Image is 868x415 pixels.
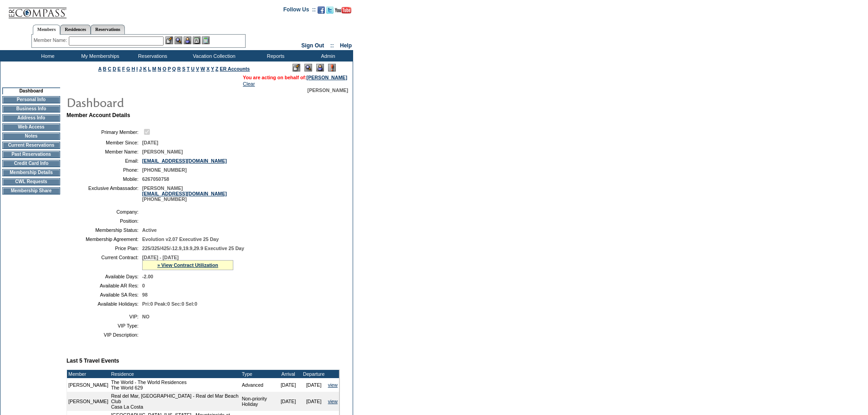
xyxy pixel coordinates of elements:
td: Business Info [2,105,60,113]
td: Address Info [2,114,60,122]
img: Impersonate [316,64,324,72]
b: Last 5 Travel Events [67,358,119,364]
td: Home [21,50,73,61]
img: Reservations [193,36,200,44]
td: The World - The World Residences The World 629 [110,378,241,392]
td: Member Since: [70,140,139,145]
span: Pri:0 Peak:0 Sec:0 Sel:0 [142,301,197,307]
a: D [113,66,116,72]
td: Current Contract: [70,255,139,270]
img: View Mode [304,64,312,72]
td: [PERSON_NAME] [67,392,110,411]
span: 6267050758 [142,176,169,182]
td: Follow Us :: [283,5,316,16]
a: O [163,66,166,72]
a: I [136,66,138,72]
a: Sign Out [301,42,324,49]
td: Non-priority Holiday [241,392,276,411]
td: Current Reservations [2,142,60,149]
img: pgTtlDashboard.gif [66,93,248,111]
a: F [122,66,125,72]
a: J [139,66,142,72]
img: Subscribe to our YouTube Channel [335,7,351,14]
td: VIP Description: [70,332,139,338]
td: Notes [2,133,60,140]
a: Members [33,25,61,35]
img: Become our fan on Facebook [318,6,325,14]
td: Web Access [2,123,60,131]
td: Personal Info [2,96,60,103]
td: VIP: [70,314,139,319]
a: W [200,66,205,72]
a: S [182,66,185,72]
td: Reservations [125,50,178,61]
td: My Memberships [73,50,125,61]
td: Membership Status: [70,227,139,233]
a: G [126,66,130,72]
a: view [328,399,338,404]
td: Available SA Res: [70,292,139,297]
td: Available Holidays: [70,301,139,307]
img: Follow us on Twitter [326,6,334,14]
span: [PERSON_NAME] [142,149,183,154]
td: CWL Requests [2,178,60,185]
span: [PERSON_NAME] [PHONE_NUMBER] [142,185,227,202]
a: T [187,66,190,72]
td: Arrival [276,370,301,378]
a: K [143,66,147,72]
a: ER Accounts [220,66,250,72]
span: :: [330,42,334,49]
td: Exclusive Ambassador: [70,185,139,202]
span: 98 [142,292,148,297]
a: M [152,66,156,72]
a: Q [172,66,176,72]
td: Primary Member: [70,128,139,136]
span: 225/325/425/-12.9,19.9,29.9 Executive 25 Day [142,246,244,251]
td: Vacation Collection [178,50,248,61]
a: Z [216,66,219,72]
a: view [328,382,338,388]
td: Position: [70,218,139,224]
a: X [206,66,210,72]
td: Credit Card Info [2,160,60,167]
span: You are acting on behalf of: [243,75,347,80]
td: Email: [70,158,139,164]
span: NO [142,314,149,319]
a: V [196,66,199,72]
td: Reports [248,50,301,61]
a: Clear [243,81,255,87]
a: Subscribe to our YouTube Channel [335,9,351,15]
img: b_edit.gif [165,36,173,44]
span: [PERSON_NAME] [308,87,348,93]
span: Evolution v2.07 Executive 25 Day [142,236,219,242]
td: Membership Details [2,169,60,176]
td: Type [241,370,276,378]
td: Membership Share [2,187,60,195]
span: [DATE] - [DATE] [142,255,179,260]
td: Membership Agreement: [70,236,139,242]
a: L [148,66,151,72]
a: A [98,66,102,72]
a: R [177,66,181,72]
td: [PERSON_NAME] [67,378,110,392]
td: Phone: [70,167,139,173]
td: [DATE] [276,392,301,411]
td: Past Reservations [2,151,60,158]
td: Real del Mar, [GEOGRAPHIC_DATA] - Real del Mar Beach Club Casa La Costa [110,392,241,411]
td: Mobile: [70,176,139,182]
a: [PERSON_NAME] [307,75,347,80]
a: [EMAIL_ADDRESS][DOMAIN_NAME] [142,191,227,196]
span: -2.00 [142,274,153,279]
td: Residence [110,370,241,378]
td: Advanced [241,378,276,392]
a: P [168,66,171,72]
a: Help [340,42,352,49]
a: E [118,66,121,72]
a: Become our fan on Facebook [318,9,325,15]
span: [DATE] [142,140,158,145]
a: Follow us on Twitter [326,9,334,15]
a: H [132,66,135,72]
a: Reservations [91,25,125,34]
td: [DATE] [276,378,301,392]
a: Residences [60,25,91,34]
